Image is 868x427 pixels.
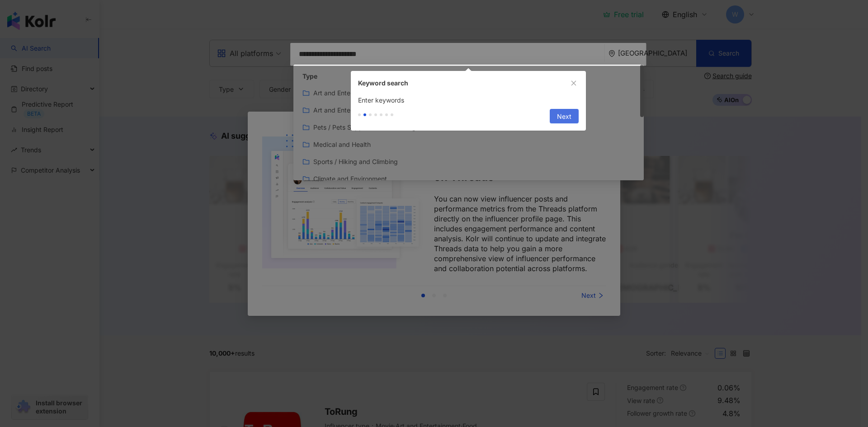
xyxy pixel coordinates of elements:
div: Keyword search [358,78,569,88]
button: Next [550,109,579,123]
span: close [571,80,577,86]
button: close [569,78,579,88]
div: Enter keywords [351,95,586,105]
span: Next [557,109,571,124]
